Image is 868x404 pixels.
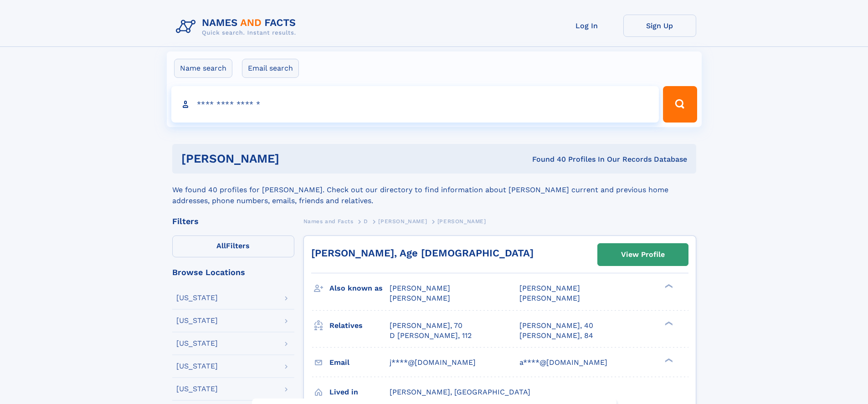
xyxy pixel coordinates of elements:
[303,215,354,227] a: Names and Facts
[621,244,665,265] div: View Profile
[519,294,580,302] span: [PERSON_NAME]
[176,340,218,347] div: [US_STATE]
[663,283,673,289] div: ❯
[329,355,390,370] h3: Email
[519,321,593,331] a: [PERSON_NAME], 40
[378,218,427,225] span: [PERSON_NAME]
[176,363,218,370] div: [US_STATE]
[242,59,299,78] label: Email search
[311,247,534,259] a: [PERSON_NAME], Age [DEMOGRAPHIC_DATA]
[663,357,673,363] div: ❯
[176,294,218,302] div: [US_STATE]
[172,235,294,257] label: Filters
[172,174,696,206] div: We found 40 profiles for [PERSON_NAME]. Check out our directory to find information about [PERSON...
[364,218,368,225] span: D
[176,385,218,393] div: [US_STATE]
[519,284,580,292] span: [PERSON_NAME]
[329,318,390,333] h3: Relatives
[172,268,294,276] div: Browse Locations
[176,317,218,324] div: [US_STATE]
[623,15,696,37] a: Sign Up
[663,320,673,326] div: ❯
[216,241,226,250] span: All
[390,284,450,292] span: [PERSON_NAME]
[364,215,368,227] a: D
[406,154,687,164] div: Found 40 Profiles In Our Records Database
[390,388,530,396] span: [PERSON_NAME], [GEOGRAPHIC_DATA]
[390,321,462,331] a: [PERSON_NAME], 70
[378,215,427,227] a: [PERSON_NAME]
[172,15,303,39] img: Logo Names and Facts
[174,59,232,78] label: Name search
[663,86,697,123] button: Search Button
[390,331,472,341] a: D [PERSON_NAME], 112
[437,218,486,225] span: [PERSON_NAME]
[550,15,623,37] a: Log In
[390,294,450,302] span: [PERSON_NAME]
[172,217,294,225] div: Filters
[519,331,593,341] a: [PERSON_NAME], 84
[181,153,406,164] h1: [PERSON_NAME]
[171,86,659,123] input: search input
[329,281,390,296] h3: Also known as
[598,244,688,266] a: View Profile
[329,384,390,400] h3: Lived in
